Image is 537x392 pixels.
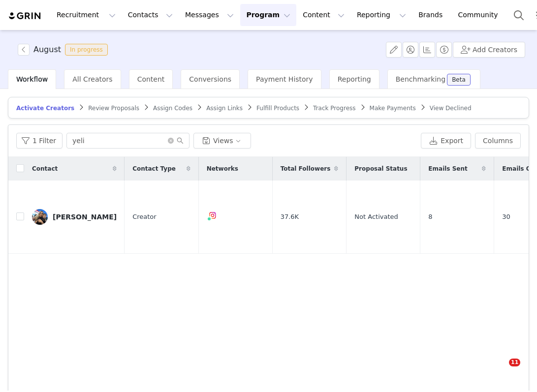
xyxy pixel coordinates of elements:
[430,105,472,112] span: View Declined
[8,11,42,21] img: grin logo
[489,359,512,382] iframe: Intercom live chat
[122,4,179,26] button: Contacts
[354,212,398,222] span: Not Activated
[179,4,240,26] button: Messages
[240,4,296,26] button: Program
[189,75,231,83] span: Conversions
[32,164,58,173] span: Contact
[428,164,467,173] span: Emails Sent
[452,77,466,83] div: Beta
[153,105,192,112] span: Assign Codes
[338,75,371,83] span: Reporting
[428,212,432,222] span: 8
[16,105,74,112] span: Activate Creators
[421,133,471,149] button: Export
[281,212,299,222] span: 37.6K
[88,105,139,112] span: Review Proposals
[32,209,48,225] img: bf72da8c-bd55-49c0-a2a1-e91c3d5eb05e.jpg
[508,4,530,26] button: Search
[206,105,243,112] span: Assign Links
[396,75,445,83] span: Benchmarking
[297,4,350,26] button: Content
[281,164,331,173] span: Total Followers
[168,138,174,144] i: icon: close-circle
[137,75,165,83] span: Content
[256,105,299,112] span: Fulfill Products
[354,164,407,173] span: Proposal Status
[193,133,251,149] button: Views
[18,44,112,56] span: [object Object]
[66,133,190,149] input: Search...
[53,213,117,221] div: [PERSON_NAME]
[370,105,416,112] span: Make Payments
[313,105,355,112] span: Track Progress
[453,42,525,58] button: Add Creators
[452,4,508,26] a: Community
[132,164,176,173] span: Contact Type
[32,209,117,225] a: [PERSON_NAME]
[509,359,520,366] span: 11
[412,4,451,26] a: Brands
[132,212,157,222] span: Creator
[33,44,61,56] h3: August
[207,164,238,173] span: Networks
[65,44,108,56] span: In progress
[209,211,217,219] img: instagram.svg
[177,137,184,144] i: icon: search
[51,4,122,26] button: Recruitment
[16,133,63,149] button: 1 Filter
[72,75,112,83] span: All Creators
[351,4,412,26] button: Reporting
[16,75,48,83] span: Workflow
[475,133,521,149] button: Columns
[256,75,313,83] span: Payment History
